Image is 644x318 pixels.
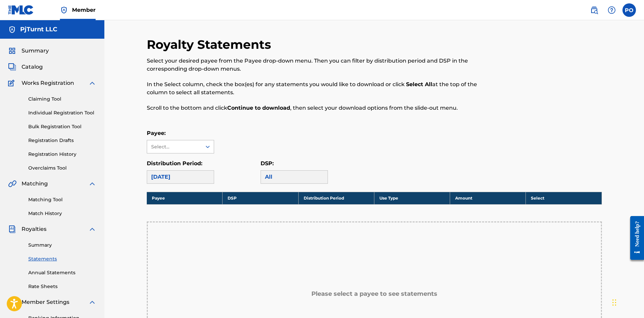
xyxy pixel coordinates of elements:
[8,298,16,306] img: Member Settings
[587,3,601,17] a: Public Search
[20,26,57,33] h5: PjTurnt LLC
[147,80,497,97] p: In the Select column, check the box(es) for any statements you would like to download or click at...
[28,283,96,290] a: Rate Sheets
[298,192,374,204] th: Distribution Period
[608,6,616,14] img: help
[72,6,96,14] span: Member
[28,165,96,172] a: Overclaims Tool
[147,160,202,167] label: Distribution Period:
[28,242,96,249] a: Summary
[8,26,16,34] img: Accounts
[22,180,48,188] span: Matching
[28,269,96,276] a: Annual Statements
[28,109,96,116] a: Individual Registration Tool
[8,47,16,55] img: Summary
[22,225,46,233] span: Royalties
[8,63,16,71] img: Catalog
[88,225,96,233] img: expand
[450,192,526,204] th: Amount
[8,79,17,87] img: Works Registration
[60,6,68,14] img: Top Rightsholder
[147,57,497,73] p: Select your desired payee from the Payee drop-down menu. Then you can filter by distribution peri...
[28,123,96,130] a: Bulk Registration Tool
[223,192,298,204] th: DSP
[22,79,74,87] span: Works Registration
[374,192,450,204] th: Use Type
[88,298,96,306] img: expand
[28,210,96,217] a: Match History
[625,211,644,265] iframe: Resource Center
[22,298,69,306] span: Member Settings
[22,63,43,71] span: Catalog
[526,192,602,204] th: Select
[147,130,166,136] label: Payee:
[406,81,432,87] strong: Select All
[88,180,96,188] img: expand
[147,192,223,204] th: Payee
[261,160,274,167] label: DSP:
[622,3,636,17] div: User Menu
[28,137,96,144] a: Registration Drafts
[8,63,43,71] a: CatalogCatalog
[28,96,96,103] a: Claiming Tool
[151,143,197,150] div: Select...
[311,290,437,298] h5: Please select a payee to see statements
[28,196,96,203] a: Matching Tool
[147,37,274,52] h2: Royalty Statements
[8,5,34,15] img: MLC Logo
[8,47,49,55] a: SummarySummary
[227,105,290,111] strong: Continue to download
[8,225,16,233] img: Royalties
[612,292,616,313] div: Drag
[8,180,16,188] img: Matching
[22,47,49,55] span: Summary
[605,3,618,17] div: Help
[590,6,598,14] img: search
[147,104,497,112] p: Scroll to the bottom and click , then select your download options from the slide-out menu.
[28,151,96,158] a: Registration History
[28,255,96,262] a: Statements
[88,79,96,87] img: expand
[610,286,644,318] iframe: Chat Widget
